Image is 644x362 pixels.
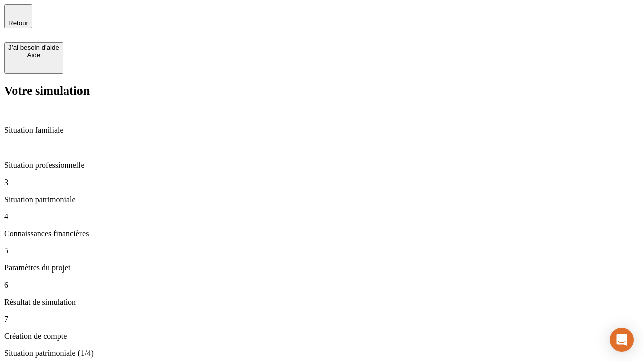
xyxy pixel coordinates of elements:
button: Retour [4,4,32,28]
p: Situation professionnelle [4,161,640,170]
div: Aide [8,51,59,59]
p: Création de compte [4,332,640,341]
div: J’ai besoin d'aide [8,44,59,51]
p: 4 [4,212,640,221]
p: 6 [4,281,640,290]
p: Paramètres du projet [4,263,640,273]
p: Connaissances financières [4,229,640,238]
p: 3 [4,178,640,187]
p: Situation patrimoniale [4,195,640,204]
p: 5 [4,246,640,255]
p: Situation familiale [4,126,640,135]
div: Open Intercom Messenger [610,328,634,352]
p: Résultat de simulation [4,298,640,307]
p: 7 [4,315,640,324]
span: Retour [8,19,28,27]
button: J’ai besoin d'aideAide [4,42,63,74]
h2: Votre simulation [4,84,640,98]
p: Situation patrimoniale (1/4) [4,349,640,358]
